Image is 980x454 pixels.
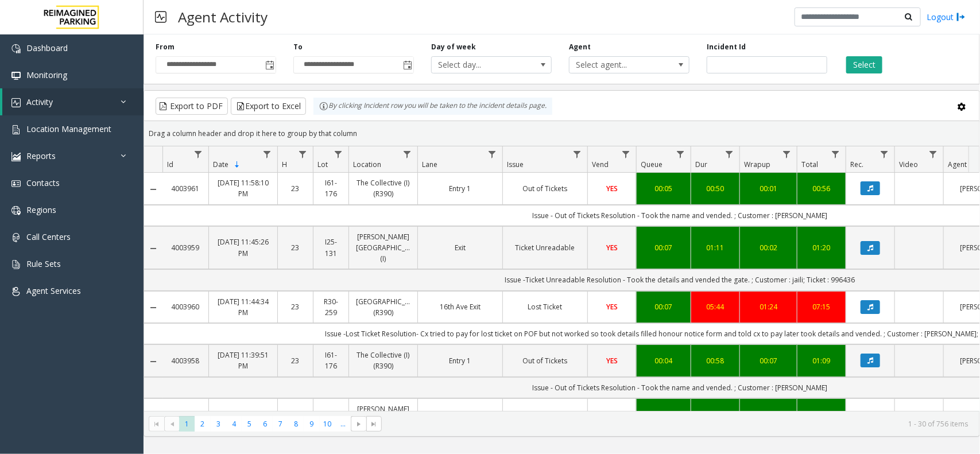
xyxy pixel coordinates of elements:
[595,242,629,253] a: YES
[510,355,580,366] a: Out of Tickets
[747,242,790,253] a: 00:02
[2,88,144,115] a: Activity
[11,125,21,134] img: 'icon'
[779,146,795,162] a: Wrapup Filter Menu
[169,242,202,253] a: 4003959
[389,419,968,429] kendo-pager-info: 1 - 30 of 756 items
[11,233,21,242] img: 'icon'
[26,204,56,215] span: Regions
[698,301,733,312] a: 05:44
[226,416,242,432] span: Page 4
[425,183,495,194] a: Entry 1
[179,416,195,432] span: Page 1
[510,242,580,253] a: Ticket Unreadable
[804,355,839,366] div: 01:09
[956,11,966,23] img: logout
[11,287,21,296] img: 'icon'
[370,420,379,429] span: Go to the last page
[293,42,303,52] label: To
[155,3,166,31] img: pageIcon
[850,160,863,169] span: Rec.
[422,160,437,169] span: Lane
[432,57,527,73] span: Select day...
[804,301,839,312] a: 07:15
[606,184,618,193] span: YES
[510,183,580,194] a: Out of Tickets
[320,409,342,430] a: I25-131
[353,160,381,169] span: Location
[744,160,770,169] span: Wrapup
[282,160,287,169] span: H
[195,416,210,432] span: Page 2
[356,177,410,199] a: The Collective (I) (R390)
[285,301,306,312] a: 23
[257,416,273,432] span: Page 6
[26,150,56,161] span: Reports
[144,185,162,194] a: Collapse Details
[747,301,790,312] a: 01:24
[644,301,684,312] a: 00:07
[695,160,707,169] span: Dur
[425,355,495,366] a: Entry 1
[263,57,276,73] span: Toggle popup
[213,160,228,169] span: Date
[698,355,733,366] div: 00:58
[698,183,733,194] div: 00:50
[606,356,618,366] span: YES
[644,242,684,253] a: 00:07
[698,242,733,253] a: 01:11
[595,355,629,366] a: YES
[320,296,342,318] a: R30-259
[144,244,162,253] a: Collapse Details
[644,183,684,194] a: 00:05
[320,236,342,258] a: I25-131
[431,42,476,52] label: Day of week
[231,98,306,115] button: Export to Excel
[144,303,162,312] a: Collapse Details
[169,355,202,366] a: 4003958
[722,146,737,162] a: Dur Filter Menu
[801,160,818,169] span: Total
[320,416,335,432] span: Page 10
[11,206,21,215] img: 'icon'
[216,350,270,371] a: [DATE] 11:39:51 PM
[356,403,410,437] a: [PERSON_NAME][GEOGRAPHIC_DATA] (I)
[401,57,413,73] span: Toggle popup
[331,146,346,162] a: Lot Filter Menu
[273,416,288,432] span: Page 7
[144,357,162,366] a: Collapse Details
[233,160,242,169] span: Sortable
[144,146,979,411] div: Data table
[606,243,618,253] span: YES
[11,260,21,269] img: 'icon'
[26,96,53,107] span: Activity
[156,98,228,115] button: Export to PDF
[425,301,495,312] a: 16th Ave Exit
[356,296,410,318] a: [GEOGRAPHIC_DATA] (R390)
[569,42,591,52] label: Agent
[804,242,839,253] a: 01:20
[747,183,790,194] a: 00:01
[485,146,500,162] a: Lane Filter Menu
[335,416,351,432] span: Page 11
[804,183,839,194] a: 00:56
[673,146,688,162] a: Queue Filter Menu
[285,355,306,366] a: 23
[927,11,966,23] a: Logout
[319,102,328,111] img: infoIcon.svg
[570,146,585,162] a: Issue Filter Menu
[425,242,495,253] a: Exit
[507,160,524,169] span: Issue
[242,416,257,432] span: Page 5
[707,42,746,52] label: Incident Id
[144,123,979,143] div: Drag a column header and drop it here to group by that column
[366,416,382,432] span: Go to the last page
[11,98,21,107] img: 'icon'
[11,71,21,80] img: 'icon'
[285,183,306,194] a: 23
